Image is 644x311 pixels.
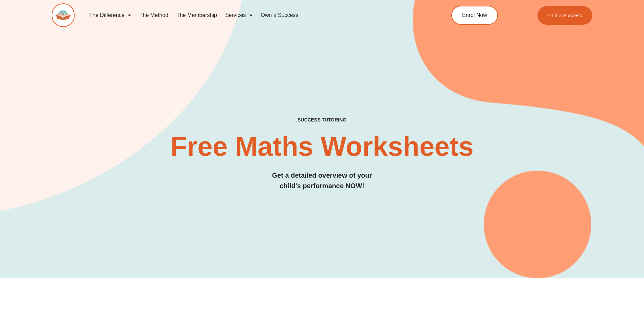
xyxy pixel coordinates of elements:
[221,7,257,23] a: Services
[451,6,498,25] a: Enrol Now
[548,13,582,18] span: Find a Success
[85,7,421,23] nav: Menu
[172,7,221,23] a: The Membership
[52,170,593,191] h3: Get a detailed overview of your child's performance NOW!
[52,133,593,160] h2: Free Maths Worksheets​
[85,7,136,23] a: The Difference
[52,117,593,123] h4: SUCCESS TUTORING​
[462,13,487,18] span: Enrol Now
[257,7,302,23] a: Own a Success
[135,7,172,23] a: The Method
[538,6,593,25] a: Find a Success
